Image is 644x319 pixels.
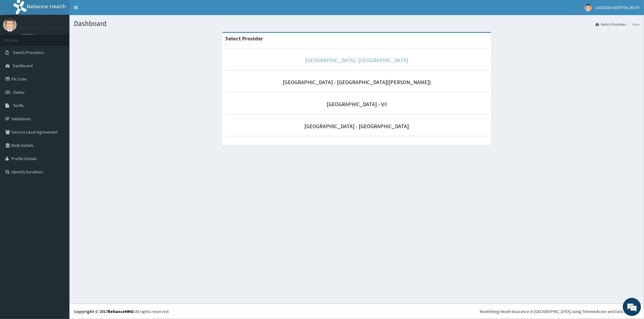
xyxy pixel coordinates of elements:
[626,22,639,27] li: Here
[74,309,135,314] strong: Copyright © 2017 .
[585,4,592,11] img: User Image
[13,63,33,68] span: Dashboard
[480,308,639,314] div: Redefining Heath Insurance in [GEOGRAPHIC_DATA] using Telemedicine and Data Science!
[21,24,79,30] p: LAGOON HOSPITAL IKOYI
[305,57,409,64] a: [GEOGRAPHIC_DATA]- [GEOGRAPHIC_DATA]
[596,5,639,10] span: LAGOON HOSPITAL IKOYI
[21,33,36,37] a: Online
[3,18,17,32] img: User Image
[108,309,134,314] a: RelianceHMO
[69,304,644,319] footer: All rights reserved.
[327,101,387,108] a: [GEOGRAPHIC_DATA] - V/I
[225,35,263,42] strong: Select Provider
[74,20,639,27] h1: Dashboard
[13,103,24,108] span: Tariffs
[305,123,409,130] a: [GEOGRAPHIC_DATA] - [GEOGRAPHIC_DATA]
[13,90,25,95] span: Claims
[13,50,44,55] span: Switch Providers
[595,22,626,27] a: Switch Providers
[283,79,431,86] a: [GEOGRAPHIC_DATA] - [GEOGRAPHIC_DATA]([PERSON_NAME])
